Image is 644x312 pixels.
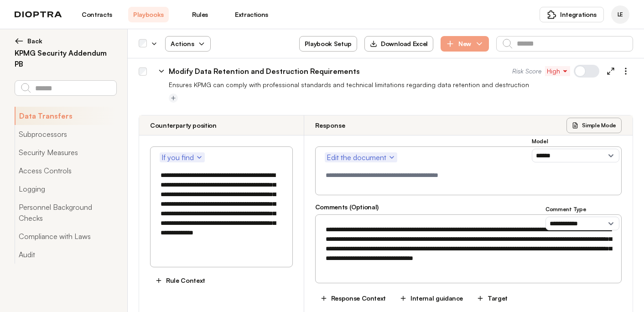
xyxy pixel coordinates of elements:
[618,11,623,18] span: LE
[532,149,619,162] select: Model
[77,7,117,22] a: Contracts
[315,291,391,306] button: Response Context
[299,36,357,52] button: Playbook Setup
[566,118,622,133] button: Simple Mode
[547,10,556,19] img: puzzle
[532,138,619,145] h3: Model
[364,36,433,52] button: Download Excel
[150,121,217,130] h3: Counterparty position
[15,11,62,18] img: logo
[128,7,169,22] a: Playbooks
[150,273,210,288] button: Rule Context
[15,107,116,125] button: Data Transfers
[165,36,211,52] button: Actions
[163,36,213,52] span: Actions
[315,121,345,130] h3: Response
[15,198,116,227] button: Personnel Background Checks
[545,206,619,213] h3: Comment Type
[169,94,178,103] button: Add tag
[441,36,489,52] button: New
[15,125,116,143] button: Subprocessors
[395,291,468,306] button: Internal guidance
[611,5,629,24] div: Laurie Ehrlich
[27,36,42,46] span: Back
[231,7,272,22] a: Extractions
[545,217,619,230] select: Comment Type
[315,203,622,212] h3: Comments (Optional)
[560,10,597,19] span: Integrations
[160,152,205,162] button: If you find
[15,161,116,180] button: Access Controls
[15,180,116,198] button: Logging
[169,66,360,77] p: Modify Data Retention and Destruction Requirements
[540,7,604,22] button: Integrations
[180,7,220,22] a: Rules
[169,80,633,89] p: Ensures KPMG can comply with professional standards and technical limitations regarding data rete...
[327,152,395,163] span: Edit the document
[547,67,568,76] span: High
[325,152,397,162] button: Edit the document
[15,36,116,46] button: Back
[15,36,24,46] img: left arrow
[15,47,116,69] h2: KPMG Security Addendum PB
[15,245,116,264] button: Audit
[512,67,541,76] span: Risk Score
[15,227,116,245] button: Compliance with Laws
[545,66,570,76] button: High
[472,291,513,306] button: Target
[15,143,116,161] button: Security Measures
[161,152,203,163] span: If you find
[139,40,147,48] div: Deselect all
